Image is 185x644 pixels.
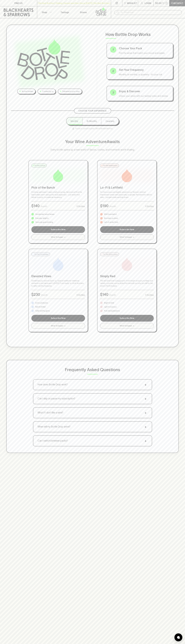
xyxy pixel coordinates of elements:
p: For the curious and slightly adventurous. Natural, minimal intervention wines with personality in... [100,191,154,199]
p: Set Your Frequency [119,68,170,72]
button: Subscribe Now [100,315,154,322]
p: Monthly, bi-monthly, or quarterly - it's your call [119,73,170,76]
span: + [133,324,134,327]
p: Login [145,2,151,5]
p: $ 140 [31,203,40,209]
p: 6 Bottles [145,205,154,208]
span: + [64,324,65,327]
div: 3 [110,89,116,96]
p: Handpicked value heroes [35,213,54,216]
p: Bright to bold [104,302,114,304]
p: 6 Bottles [77,293,85,297]
button: How does Bottle Drop work?+ [33,380,152,390]
p: Lo-Fi & Leftfield [100,185,154,190]
span: + [64,236,65,239]
img: Lo-Fi & Leftfield [120,169,134,182]
span: + [144,425,148,429]
button: Can I skip or pause my subscription?+ [33,394,152,404]
p: Wishlist [127,2,137,5]
p: FIND US [14,2,23,5]
p: Unbox your wines with our tasting notes and stories [119,94,170,98]
p: What if I don't like a wine? [38,411,63,414]
p: Stores [80,11,87,14]
p: No bad bottles [22,90,33,93]
button: Bi-Monthly [82,117,101,125]
button: Can I switch between packs?+ [33,436,152,446]
p: Shop [42,11,47,14]
div: 2 [110,68,116,74]
img: Simply Red [120,258,134,271]
input: Try "Pinot noir" [121,10,180,15]
p: $0.00 [155,2,162,5]
button: Monthly [66,117,82,125]
p: How Bottle Drop Works [106,31,174,38]
p: Delivered to your door [62,90,80,93]
p: 6 Bottles [77,205,85,208]
p: Iconic producers [35,302,48,304]
p: Seriously good drinking [35,221,53,224]
p: Frequently Asked Questions [65,367,120,373]
p: $ 190 [100,203,108,209]
img: Elevated Vines [52,258,65,271]
p: Pause or cancel anytime. We're flexible like that. [72,127,113,130]
p: Pick of the Bunch [31,185,85,190]
p: The red wine lover's playground. From bright and juicy to deep and velvety, a journey across styl... [100,279,154,287]
span: + [133,236,134,239]
p: 6 Bottles [145,293,154,297]
p: Every bottle opens up a new world of flavors, stories, and moments worth sharing. [40,148,145,152]
span: What To Expect [51,236,63,239]
p: Checkout [171,2,183,5]
p: For the Adventurous [103,164,117,167]
span: What To Expect [120,236,132,239]
span: What To Expect [120,324,132,327]
span: What To Expect [51,324,63,327]
button: What To Expect+ [100,323,154,329]
p: How does Bottle Drop work? [38,383,68,386]
p: Your Wine Adventure [65,138,120,145]
p: /month [41,205,47,208]
p: Curated by us [42,90,53,93]
p: Enjoy & Discover [119,89,170,93]
button: What if I don't like a wine?+ [33,408,152,418]
p: 0 [166,2,167,4]
span: + [144,411,148,415]
span: + [144,397,148,401]
p: Tastings [61,11,69,14]
p: Wild & wonderful [104,213,117,216]
p: Choose Your Pack [119,46,170,50]
p: Light to luscious [104,306,117,308]
span: + [144,383,148,387]
p: Can I skip or pause my subscription? [38,397,75,400]
p: Sometimes you want to dial it up. Special bottles for milestone moments or just because it's [DAT... [31,279,85,287]
button: What To Expect+ [31,323,85,329]
span: Awaits [107,139,120,144]
p: Drinking well doesn't need a hefty price tag. Here's proof that the best bottles aren't always th... [31,191,85,199]
button: Subscribe Now [100,226,154,233]
p: Simply Red [100,274,154,278]
p: /month [41,293,48,297]
p: Left of center finds [104,221,118,224]
a: Stores [74,6,93,18]
button: Subscribe Now [31,315,85,322]
button: Subscribe Now [31,226,85,233]
img: Bottle Drop [17,39,70,80]
p: /month [109,293,116,297]
img: bubble-icon [177,636,180,639]
p: Can I switch between packs? [38,439,68,443]
a: Tastings [56,6,74,18]
button: When will my Bottle Drop arrive?+ [33,422,152,432]
p: For Red Wine Lovers [103,253,118,255]
p: Rare & limited [35,306,45,308]
p: Pure red expressions [104,310,120,312]
div: 1 [110,46,116,53]
button: What To Expect+ [31,234,85,240]
button: Quarterly [101,117,119,125]
p: $ 140 [100,292,108,297]
span: + [144,439,148,443]
button: What To Expect+ [100,234,154,240]
p: /month [109,205,116,208]
img: Pick of the Bunch [52,169,65,182]
button: Shop [37,6,56,18]
p: Choose Your Experience [78,109,107,112]
p: Pick the wines that match your mood and palate [119,51,170,55]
